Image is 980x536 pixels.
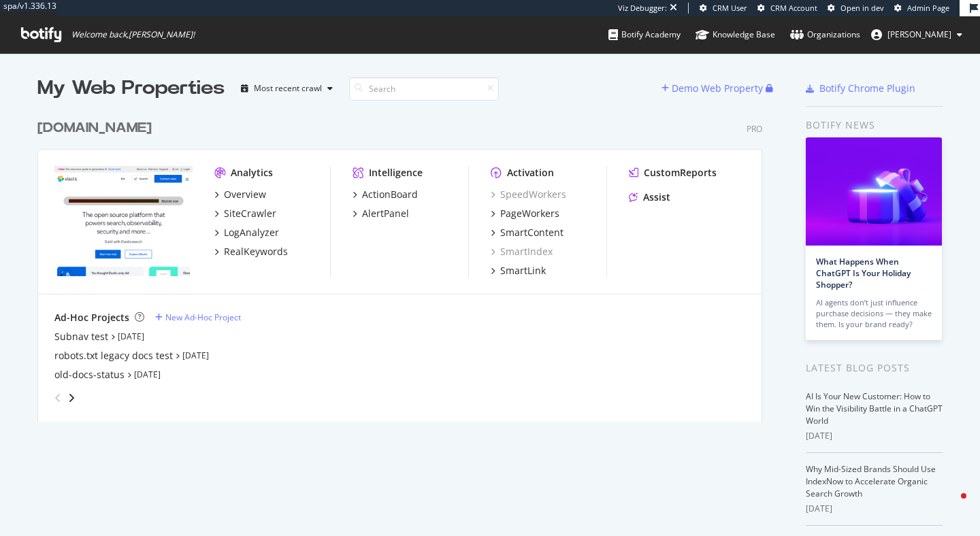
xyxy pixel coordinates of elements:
[165,312,241,323] div: New Ad-Hoc Project
[757,3,817,14] a: CRM Account
[54,330,108,344] a: Subnav test
[618,3,667,14] div: Viz Debugger:
[254,84,322,93] div: Most recent crawl
[806,82,915,95] a: Botify Chrome Plugin
[37,75,225,102] div: My Web Properties
[491,245,553,258] a: SmartIndex
[672,82,763,95] div: Demo Web Property
[49,387,67,409] div: angle-left
[840,3,884,13] span: Open in dev
[369,166,423,180] div: Intelligence
[500,207,559,220] div: PageWorkers
[500,264,546,278] div: SmartLink
[54,166,193,276] img: elastic.co
[67,391,76,405] div: angle-right
[644,166,717,180] div: CustomReports
[860,24,973,46] button: [PERSON_NAME]
[491,226,563,239] a: SmartContent
[507,166,554,180] div: Activation
[214,245,288,258] a: RealKeywords
[224,226,279,239] div: LogAnalyzer
[790,16,860,53] a: Organizations
[819,82,915,95] div: Botify Chrome Plugin
[54,349,173,363] a: robots.txt legacy docs test
[806,361,943,375] div: Latest Blog Posts
[214,207,276,220] a: SiteCrawler
[224,245,288,258] div: RealKeywords
[713,3,747,13] span: CRM User
[54,368,125,382] a: old-docs-status
[816,256,911,290] a: What Happens When ChatGPT Is Your Holiday Shopper?
[770,3,817,13] span: CRM Account
[696,28,775,41] div: Knowledge Base
[362,188,418,201] div: ActionBoard
[806,463,936,499] a: Why Mid-Sized Brands Should Use IndexNow to Accelerate Organic Search Growth
[661,78,766,99] button: Demo Web Property
[608,16,681,53] a: Botify Academy
[934,490,966,522] iframe: Intercom live chat
[806,503,943,515] div: [DATE]
[231,166,273,180] div: Analytics
[118,331,144,342] a: [DATE]
[37,118,157,138] a: [DOMAIN_NAME]
[224,188,266,201] div: Overview
[907,3,949,13] span: Admin Page
[353,207,409,220] a: AlertPanel
[491,207,559,220] a: PageWorkers
[700,3,747,14] a: CRM User
[362,207,409,220] div: AlertPanel
[816,297,932,330] div: AI agents don’t just influence purchase decisions — they make them. Is your brand ready?
[806,118,943,133] div: Botify news
[500,226,563,239] div: SmartContent
[828,3,884,14] a: Open in dev
[37,102,773,422] div: grid
[661,82,766,94] a: Demo Web Property
[806,390,943,426] a: AI Is Your New Customer: How to Win the Visibility Battle in a ChatGPT World
[214,226,279,239] a: LogAnalyzer
[224,207,276,220] div: SiteCrawler
[235,78,338,99] button: Most recent crawl
[747,123,762,135] div: Pro
[54,311,129,324] div: Ad-Hoc Projects
[349,77,499,101] input: Search
[629,166,717,180] a: CustomReports
[629,190,670,204] a: Assist
[491,188,566,201] a: SpeedWorkers
[790,28,860,41] div: Organizations
[696,16,775,53] a: Knowledge Base
[806,137,942,246] img: What Happens When ChatGPT Is Your Holiday Shopper?
[608,28,681,41] div: Botify Academy
[491,264,546,278] a: SmartLink
[134,369,161,380] a: [DATE]
[155,312,241,323] a: New Ad-Hoc Project
[806,430,943,442] div: [DATE]
[887,29,951,40] span: adrianna
[353,188,418,201] a: ActionBoard
[37,118,152,138] div: [DOMAIN_NAME]
[894,3,949,14] a: Admin Page
[214,188,266,201] a: Overview
[71,29,195,40] span: Welcome back, [PERSON_NAME] !
[643,190,670,204] div: Assist
[182,350,209,361] a: [DATE]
